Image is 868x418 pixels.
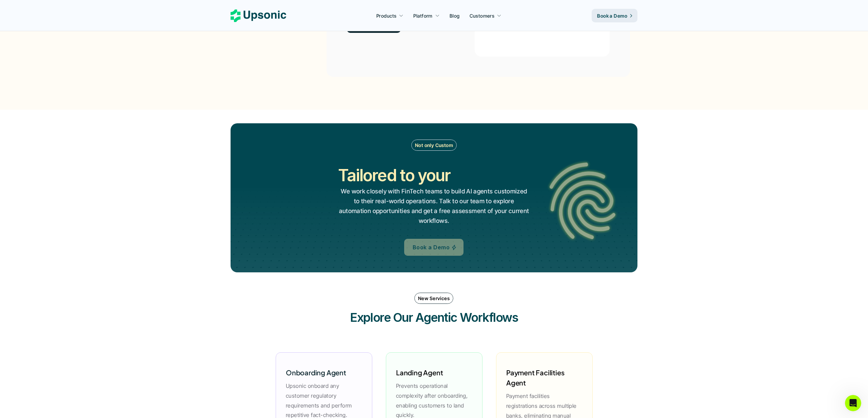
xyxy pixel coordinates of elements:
a: Blog [446,9,464,22]
h6: Onboarding Agent [286,368,346,378]
a: Products [372,9,408,22]
h6: Payment Facilities Agent [506,368,583,388]
p: Book a Demo [597,12,627,19]
a: Book a Demo [404,239,463,256]
h6: Landing Agent [396,368,443,378]
h2: Processes [454,164,530,187]
p: Blog [450,12,460,19]
a: Book a Demo [592,9,637,22]
p: Book a Demo [413,243,450,252]
iframe: Intercom live chat [845,395,861,411]
p: Platform [413,12,432,19]
p: New Services [418,295,450,302]
p: Not only Custom [415,142,453,149]
p: We work closely with FinTech teams to build AI agents customized to their real-world operations. ... [338,187,530,226]
h2: Tailored to your [338,164,450,187]
h3: Explore Our Agentic Workflows [332,309,536,326]
p: Customers [470,12,495,19]
p: Products [376,12,396,19]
